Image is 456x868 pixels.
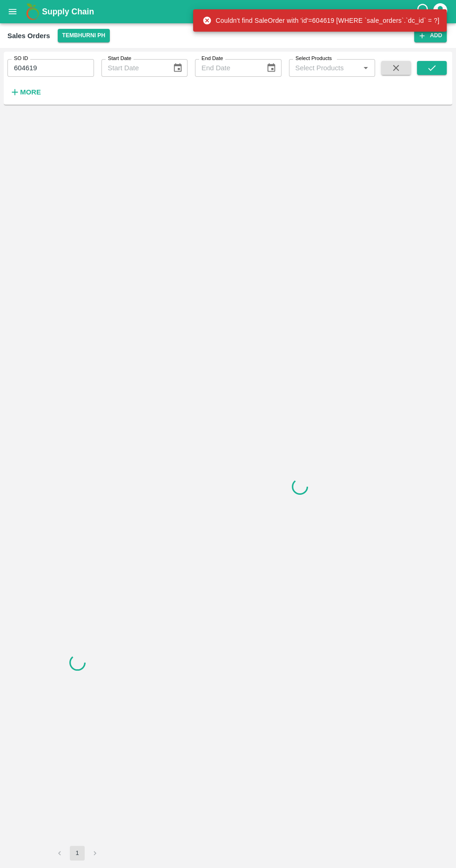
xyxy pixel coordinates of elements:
button: page 1 [70,846,85,861]
input: End Date [195,59,259,77]
strong: More [20,88,41,96]
label: Select Products [295,55,332,62]
div: Couldn't find SaleOrder with 'id'=604619 [WHERE `sale_orders`.`dc_id` = ?] [202,12,439,29]
div: customer-support [416,3,432,20]
nav: pagination navigation [51,846,104,861]
img: logo [23,2,42,21]
button: Choose date [262,59,280,77]
button: Choose date [169,59,187,77]
button: open drawer [2,1,23,22]
b: Supply Chain [42,7,94,16]
a: Supply Chain [42,5,416,18]
input: Select Products [292,62,357,74]
div: account of current user [432,2,449,21]
button: Select DC [58,29,110,42]
button: More [7,84,43,100]
label: Start Date [108,55,131,62]
button: Open [360,62,372,74]
div: Sales Orders [7,30,50,42]
label: SO ID [14,55,28,62]
button: Add [414,29,447,42]
label: End Date [201,55,223,62]
input: Enter SO ID [7,59,94,77]
input: Start Date [101,59,165,77]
